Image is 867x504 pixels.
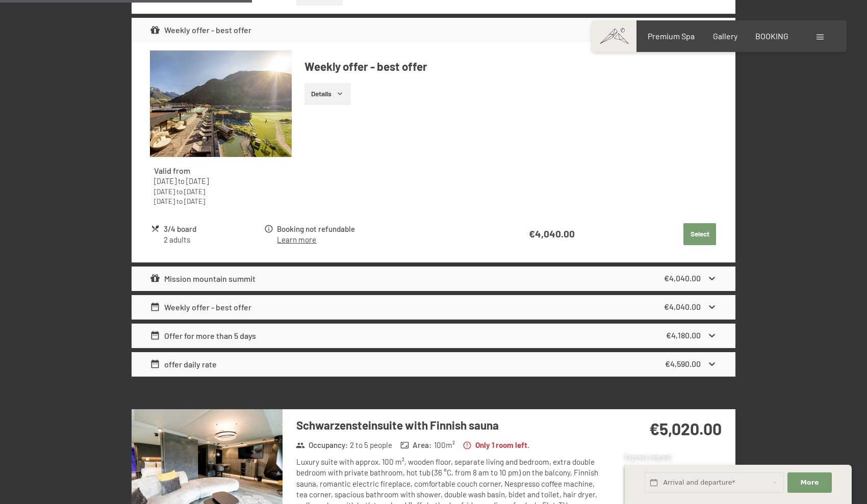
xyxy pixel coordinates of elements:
[154,176,288,187] div: to
[666,330,701,340] strong: €4,180.00
[529,228,575,240] strong: €4,040.00
[154,177,176,185] time: 31/08/2025
[150,50,292,157] img: mss_renderimg.php
[304,59,718,74] h4: Weekly offer - best offer
[150,24,252,36] div: Weekly offer - best offer
[683,223,716,246] button: Select
[164,234,263,245] div: 2 adults
[801,478,819,487] span: More
[649,419,722,438] strong: €5,020.00
[277,223,489,235] div: Booking not refundable
[296,440,348,450] strong: Occupancy :
[400,440,432,450] strong: Area :
[296,417,600,433] h3: Schwarzensteinsuite with Finnish sauna
[132,295,735,320] div: Weekly offer - best offer€4,040.00
[154,196,288,206] div: to
[350,440,392,450] span: 2 to 5 people
[664,302,701,311] strong: €4,040.00
[186,177,209,185] time: 12/04/2026
[132,267,735,291] div: Mission mountain summit€4,040.00
[154,197,175,205] time: 27/06/2026
[154,187,175,196] time: 14/05/2026
[184,197,205,205] time: 01/02/2027
[150,358,217,370] div: offer daily rate
[664,273,701,283] strong: €4,040.00
[150,301,252,313] div: Weekly offer - best offer
[150,330,257,342] div: Offer for more than 5 days
[625,453,672,461] span: Express request
[787,472,831,493] button: More
[713,31,737,41] a: Gallery
[132,324,735,348] div: Offer for more than 5 days€4,180.00
[434,440,455,450] span: 100 m²
[164,223,263,235] div: 3/4 board
[132,18,735,42] div: Weekly offer - best offer€4,040.00
[665,359,701,368] strong: €4,590.00
[755,31,788,41] a: BOOKING
[150,273,256,285] div: Mission mountain summit
[132,352,735,377] div: offer daily rate€4,590.00
[648,31,695,41] a: Premium Spa
[154,166,190,175] strong: Valid from
[154,187,288,196] div: to
[277,235,316,244] a: Learn more
[304,83,351,105] button: Details
[184,187,205,196] time: 21/06/2026
[463,440,529,450] strong: Only 1 room left.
